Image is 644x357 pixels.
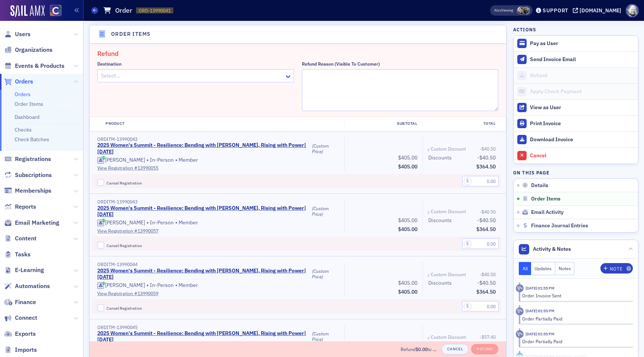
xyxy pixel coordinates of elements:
[15,203,36,211] span: Reports
[15,298,36,306] span: Finance
[427,146,429,152] span: ┌
[610,267,622,271] div: Note
[4,330,36,338] a: Exports
[115,6,132,15] h1: Order
[4,219,59,227] a: Email Marketing
[97,290,339,297] a: View Registration #13990059
[530,88,634,95] div: Apply Check Payment
[522,338,628,345] div: Order Partially Paid
[10,5,45,17] img: SailAMX
[146,282,149,289] span: •
[525,331,555,337] time: 9/2/2025 01:55 PM
[442,344,468,354] button: Cancel
[97,142,310,155] a: 2025 Women's Summit - Resilience: Bending with [PERSON_NAME], Rising with Power| [DATE]
[431,145,466,152] div: Custom Discount
[530,40,634,47] div: Pay as User
[175,282,177,289] span: •
[514,99,638,116] button: View as User
[15,78,33,86] span: Orders
[97,282,339,289] div: In-Person Member
[514,36,638,51] button: Pay as User
[97,330,310,343] a: 2025 Women's Summit - Resilience: Bending with [PERSON_NAME], Rising with Power| [DATE]
[516,307,524,315] div: Activity
[312,268,339,280] div: (Custom Price)
[97,325,339,330] div: ORDITM-13990045
[462,238,499,249] input: 0.00
[15,114,40,120] a: Dashboard
[4,266,44,274] a: E-Learning
[97,219,145,226] a: [PERSON_NAME]
[428,154,454,162] span: Discounts
[97,136,339,142] div: ORDITM-13990042
[477,279,496,286] span: -$40.50
[97,49,498,59] h2: Refund
[97,227,339,234] a: View Registration #13990057
[514,148,638,164] button: Cancel
[531,209,563,216] span: Email Activity
[312,331,339,342] div: (Custom Price)
[531,262,555,275] button: Updates
[514,132,638,148] a: Download Invoice
[530,72,634,79] div: Refund
[97,205,310,218] a: 2025 Women's Summit - Resilience: Bending with [PERSON_NAME], Rising with Power| [DATE]
[398,226,417,233] span: $405.00
[4,78,33,86] a: Orders
[519,262,531,275] button: All
[4,46,53,54] a: Organizations
[107,180,142,186] span: Cancel Registration
[97,219,339,227] div: In-Person Member
[175,157,177,164] span: •
[146,219,149,227] span: •
[428,279,452,287] div: Discounts
[522,292,628,299] div: Order Invoice Sent
[573,8,624,13] button: [DOMAIN_NAME]
[15,126,32,133] a: Checks
[105,157,145,164] div: [PERSON_NAME]
[97,268,310,281] a: 2025 Women's Summit - Resilience: Bending with [PERSON_NAME], Rising with Power| [DATE]
[398,163,417,170] span: $405.00
[4,155,51,163] a: Registrations
[97,304,104,311] input: Cancel Registration
[530,104,634,111] div: View as User
[97,262,339,267] div: ORDITM-13990044
[15,250,31,259] span: Tasks
[312,206,339,217] div: (Custom Price)
[531,196,561,202] span: Order Items
[462,176,499,186] input: 0.00
[480,271,496,277] span: -$40.50
[543,7,568,14] div: Support
[97,164,339,171] a: View Registration #13990055
[15,346,37,354] span: Imports
[431,208,466,215] div: Custom Discount
[107,306,142,311] span: Cancel Registration
[97,61,121,67] div: Destination
[600,263,633,274] button: Note
[15,234,37,243] span: Content
[427,272,429,278] span: ┌
[15,91,31,98] a: Orders
[398,154,417,161] span: $405.00
[15,155,51,163] span: Registrations
[533,245,571,253] span: Activity & Notes
[105,282,145,289] div: [PERSON_NAME]
[494,8,501,13] div: Also
[4,314,37,322] a: Connect
[494,8,513,13] span: Viewing
[15,330,36,338] span: Exports
[514,116,638,132] a: Print Invoice
[4,62,64,70] a: Events & Products
[428,217,454,224] span: Discounts
[431,334,468,340] span: Custom Discount
[471,344,498,354] button: Refund
[15,266,44,274] span: E-Learning
[15,314,37,322] span: Connect
[4,203,36,211] a: Reports
[344,121,422,127] div: Subtotal
[431,271,466,278] div: Custom Discount
[146,157,149,164] span: •
[398,217,417,224] span: $405.00
[15,62,64,70] span: Events & Products
[514,51,638,67] button: Send Invoice Email
[139,7,171,14] span: ORD-13990041
[45,5,61,18] a: View Homepage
